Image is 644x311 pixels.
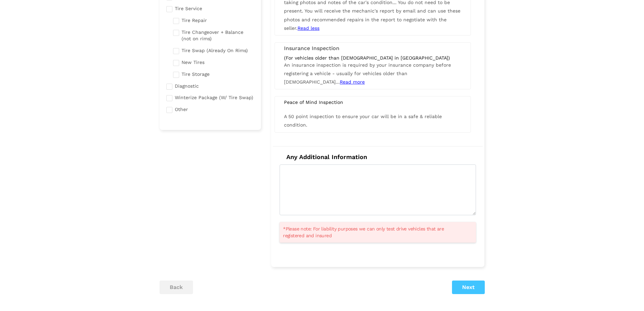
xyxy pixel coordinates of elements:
span: Read more [340,79,365,85]
span: A 50 point inspection to ensure your car will be in a safe & reliable condition. [284,114,442,128]
span: Read less [297,25,319,31]
h3: Insurance Inspection [284,45,461,51]
h4: Any Additional Information [280,153,476,161]
div: (For vehicles older than [DEMOGRAPHIC_DATA] in [GEOGRAPHIC_DATA]) [284,55,461,61]
button: back [160,281,193,294]
button: Next [452,281,485,294]
span: *Please note: For liability purposes we can only test drive vehicles that are registered and insured [283,225,464,239]
div: Peace of Mind Inspection [279,99,467,105]
span: An insurance inspection is required by your insurance company before registering a vehicle - usua... [284,62,451,85]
